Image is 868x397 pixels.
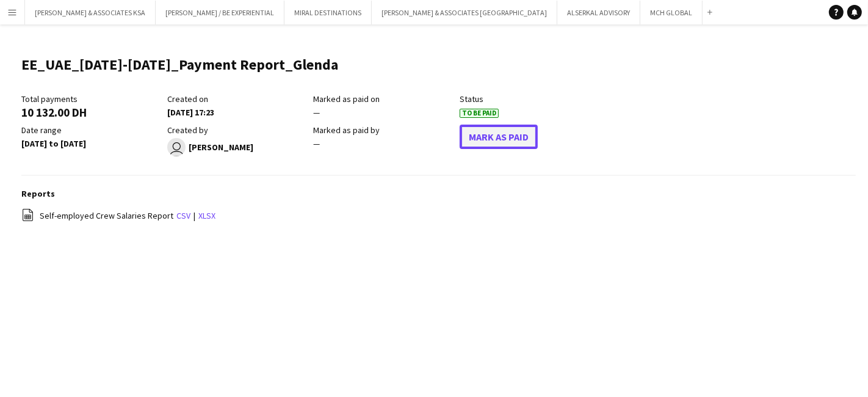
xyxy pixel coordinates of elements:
[21,208,856,224] div: |
[167,107,307,118] div: [DATE] 17:23
[21,107,161,118] div: 10 132.00 DH
[640,1,703,24] button: MCH GLOBAL
[372,1,557,24] button: [PERSON_NAME] & ASSOCIATES [GEOGRAPHIC_DATA]
[284,1,372,24] button: MIRAL DESTINATIONS
[460,109,499,118] span: To Be Paid
[21,93,161,104] div: Total payments
[167,93,307,104] div: Created on
[21,188,856,199] h3: Reports
[21,56,338,74] h1: EE_UAE_[DATE]-[DATE]_Payment Report_Glenda
[176,210,190,221] a: csv
[40,210,173,221] span: Self-employed Crew Salaries Report
[313,93,453,104] div: Marked as paid on
[313,107,320,118] span: —
[557,1,640,24] button: ALSERKAL ADVISORY
[313,138,320,149] span: —
[167,138,307,156] div: [PERSON_NAME]
[25,1,156,24] button: [PERSON_NAME] & ASSOCIATES KSA
[198,210,215,221] a: xlsx
[460,125,538,149] button: Mark As Paid
[21,138,161,149] div: [DATE] to [DATE]
[313,125,453,136] div: Marked as paid by
[156,1,284,24] button: [PERSON_NAME] / BE EXPERIENTIAL
[460,93,599,104] div: Status
[21,125,161,136] div: Date range
[167,125,307,136] div: Created by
